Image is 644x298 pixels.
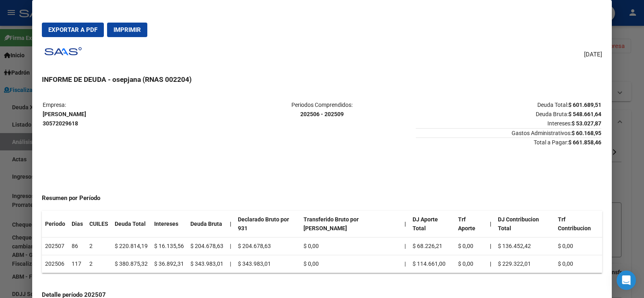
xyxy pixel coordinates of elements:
th: Trf Contribucion [555,211,602,238]
td: 2 [86,238,111,255]
td: | [227,255,235,273]
td: $ 220.814,19 [111,238,151,255]
p: Periodos Comprendidos: [229,100,415,119]
button: Exportar a PDF [42,23,104,37]
h4: Resumen por Período [42,194,602,203]
td: $ 136.452,42 [495,238,555,255]
strong: $ 548.661,64 [568,111,601,117]
button: Imprimir [107,23,147,37]
td: $ 0,00 [300,238,401,255]
td: $ 380.875,32 [111,255,151,273]
th: Transferido Bruto por [PERSON_NAME] [300,211,401,238]
strong: $ 601.689,51 [568,102,601,108]
th: CUILES [86,211,111,238]
th: | [487,255,495,273]
td: 2 [86,255,111,273]
strong: $ 661.858,46 [568,139,601,146]
p: Deuda Total: Deuda Bruta: Intereses: [416,100,601,128]
td: $ 0,00 [455,255,487,273]
span: Imprimir [114,26,141,33]
td: $ 204.678,63 [187,238,227,255]
div: Open Intercom Messenger [617,271,636,290]
th: Deuda Bruta [187,211,227,238]
th: | [487,238,495,255]
strong: $ 53.027,87 [572,120,601,127]
th: Deuda Total [111,211,151,238]
td: $ 114.661,00 [409,255,455,273]
h3: INFORME DE DEUDA - osepjana (RNAS 002204) [42,74,602,85]
td: $ 204.678,63 [235,238,300,255]
strong: [PERSON_NAME] 30572029618 [43,111,86,127]
td: 202506 [42,255,68,273]
th: Trf Aporte [455,211,487,238]
td: $ 343.983,01 [187,255,227,273]
td: | [401,238,409,255]
td: $ 0,00 [455,238,487,255]
td: $ 0,00 [300,255,401,273]
td: $ 68.226,21 [409,238,455,255]
td: | [401,255,409,273]
strong: $ 60.168,95 [572,130,601,136]
span: Exportar a PDF [48,26,97,33]
span: Total a Pagar: [416,138,601,146]
th: | [227,211,235,238]
th: DJ Aporte Total [409,211,455,238]
td: $ 229.322,01 [495,255,555,273]
th: | [487,211,495,238]
td: | [227,238,235,255]
span: [DATE] [584,50,602,59]
td: 117 [68,255,86,273]
td: $ 16.135,56 [151,238,187,255]
td: 86 [68,238,86,255]
th: DJ Contribucion Total [495,211,555,238]
strong: 202506 - 202509 [300,111,344,117]
td: $ 343.983,01 [235,255,300,273]
td: 202507 [42,238,68,255]
td: $ 0,00 [555,238,602,255]
th: Periodo [42,211,68,238]
th: Intereses [151,211,187,238]
th: | [401,211,409,238]
p: Empresa: [43,100,228,128]
span: Gastos Administrativos: [416,128,601,136]
td: $ 36.892,31 [151,255,187,273]
th: Dias [68,211,86,238]
th: Declarado Bruto por 931 [235,211,300,238]
td: $ 0,00 [555,255,602,273]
